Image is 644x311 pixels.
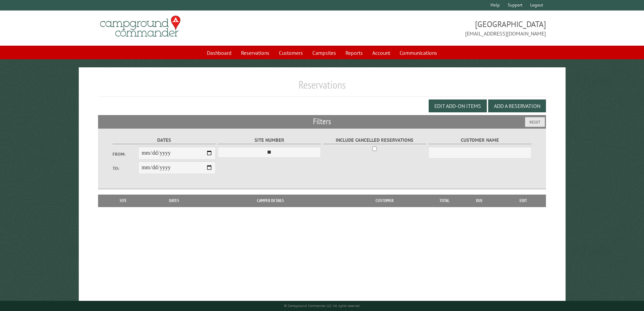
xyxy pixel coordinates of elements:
label: To: [113,165,138,172]
a: Campsites [308,46,340,59]
th: Due [458,195,501,207]
a: Customers [275,46,307,59]
a: Communications [396,46,441,59]
th: Customer [338,195,431,207]
button: Edit Add-on Items [429,99,487,112]
label: Dates [113,136,216,144]
label: Customer Name [428,136,531,144]
th: Dates [145,195,203,207]
span: [GEOGRAPHIC_DATA] [EMAIL_ADDRESS][DOMAIN_NAME] [322,19,546,38]
a: Account [368,46,394,59]
th: Total [431,195,458,207]
img: Campground Commander [98,13,183,40]
h2: Filters [98,115,546,128]
th: Site [101,195,145,207]
a: Reservations [237,46,273,59]
label: From: [113,151,138,157]
small: © Campground Commander LLC. All rights reserved. [284,304,360,308]
label: Site Number [218,136,321,144]
th: Camper Details [203,195,338,207]
th: Edit [501,195,546,207]
a: Dashboard [203,46,236,59]
button: Reset [525,117,545,127]
button: Add a Reservation [488,99,546,112]
a: Reports [341,46,367,59]
label: Include Cancelled Reservations [323,136,426,144]
h1: Reservations [98,78,546,97]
